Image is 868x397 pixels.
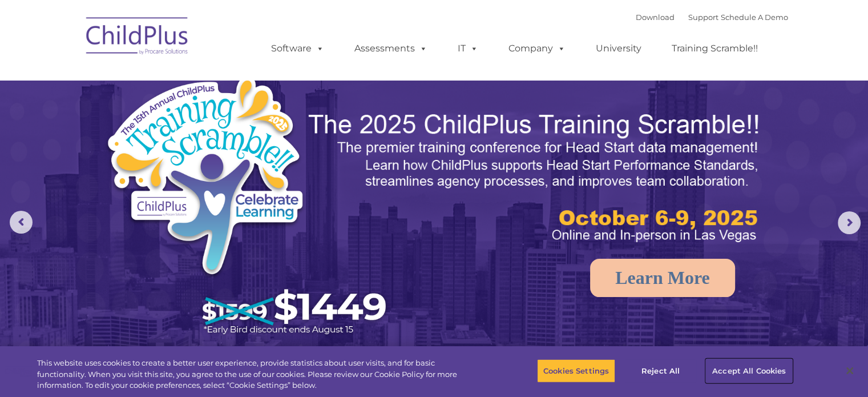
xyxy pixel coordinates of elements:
[446,37,490,60] a: IT
[636,13,788,22] font: |
[625,359,696,383] button: Reject All
[590,259,735,297] a: Learn More
[37,358,478,391] div: This website uses cookies to create a better user experience, provide statistics about user visit...
[159,75,193,84] span: Last name
[80,9,195,66] img: ChildPlus by Procare Solutions
[706,359,792,383] button: Accept All Cookies
[837,358,862,383] button: Close
[497,37,577,60] a: Company
[584,37,653,60] a: University
[159,122,207,131] span: Phone number
[343,37,439,60] a: Assessments
[660,37,769,60] a: Training Scramble!!
[537,359,615,383] button: Cookies Settings
[260,37,336,60] a: Software
[721,13,788,22] a: Schedule A Demo
[688,13,718,22] a: Support
[636,13,675,22] a: Download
